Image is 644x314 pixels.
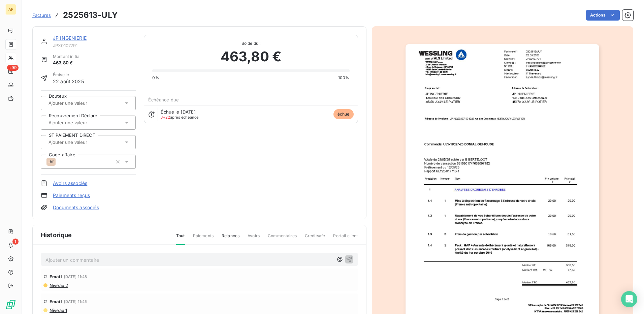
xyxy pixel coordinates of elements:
span: Échéance due [148,97,179,102]
span: +99 [7,65,19,71]
span: 100% [338,75,350,81]
span: Avoirs [248,233,260,244]
div: AF [5,4,16,15]
h3: 2525613-ULY [63,9,118,21]
span: Factures [32,12,51,18]
span: Relances [222,233,239,244]
span: après échéance [161,115,198,119]
span: Portail client [333,233,358,244]
span: Niveau 2 [49,283,68,288]
span: Échue le [DATE] [161,109,195,115]
span: 463,80 € [221,46,281,67]
span: Montant initial [53,54,80,60]
span: Émise le [53,72,84,78]
span: 1 [12,239,19,245]
span: 463,80 € [53,60,80,66]
a: Avoirs associés [53,180,87,187]
span: Email [50,299,62,304]
span: [DATE] 11:45 [64,300,87,304]
a: Factures [32,12,51,19]
button: Actions [586,10,620,21]
span: [DATE] 11:48 [64,275,87,279]
a: Paiements reçus [53,192,90,199]
img: Logo LeanPay [5,299,16,310]
span: J+22 [161,115,170,120]
span: Email [50,274,62,279]
span: échue [333,109,354,119]
span: Commentaires [268,233,297,244]
span: Historique [41,230,72,240]
a: JP INGENIERIE [53,35,87,41]
span: 0% [152,75,159,81]
span: JPX0107791 [53,43,136,48]
span: 22 août 2025 [53,78,84,85]
span: Tout [176,233,185,245]
span: thf [49,160,54,164]
input: Ajouter une valeur [48,100,116,106]
span: Paiements [193,233,214,244]
span: Niveau 1 [49,308,67,313]
span: Creditsafe [305,233,325,244]
div: Open Intercom Messenger [621,291,637,307]
a: Documents associés [53,204,99,211]
span: Solde dû : [152,40,349,46]
input: Ajouter une valeur [48,139,116,145]
input: Ajouter une valeur [48,120,116,126]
